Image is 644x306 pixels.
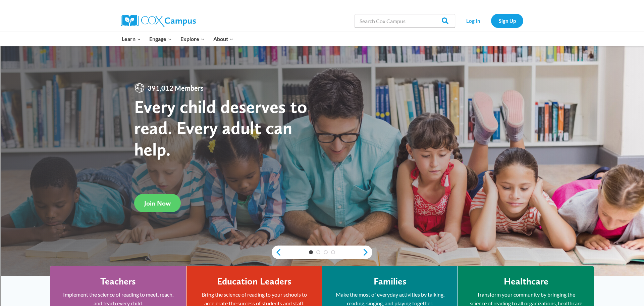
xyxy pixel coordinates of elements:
[217,276,291,287] h4: Education Leaders
[374,276,407,287] h4: Families
[355,14,455,28] input: Search Cox Campus
[122,35,141,43] span: Learn
[491,14,523,28] a: Sign Up
[121,15,196,27] img: Cox Campus
[213,35,233,43] span: About
[100,276,136,287] h4: Teachers
[459,14,488,28] a: Log In
[459,14,523,28] nav: Secondary Navigation
[149,35,172,43] span: Engage
[504,276,548,287] h4: Healthcare
[117,32,237,46] nav: Primary Navigation
[180,35,205,43] span: Explore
